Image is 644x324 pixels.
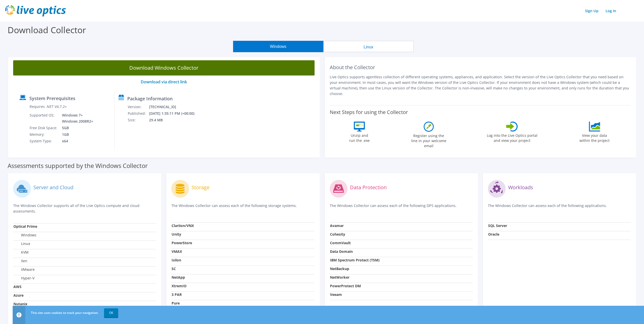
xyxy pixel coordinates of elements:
[172,283,186,288] strong: XtremIO
[330,109,408,115] label: Next Steps for using the Collector
[583,7,601,14] a: Sign Up
[330,64,631,70] h2: About the Collector
[330,258,380,262] strong: IBM Spectrum Protect (TSM)
[141,79,187,85] a: Download via direct link
[31,311,99,315] span: This site uses cookies to track your navigation.
[13,293,24,298] strong: Azure
[330,275,349,280] strong: NetWorker
[29,131,58,138] td: Memory:
[330,74,631,97] p: Live Optics supports agentless collection of different operating systems, appliances, and applica...
[58,112,94,125] td: Windows 7+ Windows 2008R2+
[508,185,533,190] label: Workloads
[29,138,58,144] td: System Type:
[486,131,537,143] label: Log into the Live Optics portal and view your project
[576,131,613,143] label: View your data within the project
[13,224,37,229] strong: Optical Prime
[330,223,344,228] strong: Avamar
[13,241,30,246] label: Linux
[58,138,94,144] td: x64
[172,249,182,254] strong: VMAX
[350,185,387,190] label: Data Protection
[172,232,181,237] strong: Unity
[58,125,94,131] td: 5GB
[172,266,176,271] strong: SC
[13,267,35,272] label: VMware
[30,104,67,109] label: Requires .NET V4.7.2+
[8,163,148,168] label: Assessments supported by the Windows Collector
[323,41,414,52] button: Linux
[29,112,58,125] td: Supported OS:
[13,203,156,214] p: The Windows Collector supports all of the Live Optics compute and cloud assessments.
[128,117,149,123] td: Size:
[29,125,58,131] td: Free Disk Space:
[13,284,22,289] strong: AWS
[233,41,323,52] button: Windows
[13,250,29,255] label: KVM
[172,240,192,245] strong: PowerStore
[171,203,314,213] p: The Windows Collector can assess each of the following storage systems.
[128,110,149,117] td: Published:
[172,258,181,262] strong: Isilon
[330,232,345,237] strong: Cohesity
[13,301,27,306] strong: Nutanix
[8,24,86,36] label: Download Collector
[488,232,499,237] strong: Oracle
[330,292,342,297] strong: Veeam
[5,5,66,16] img: live_optics_svg.svg
[488,223,507,228] strong: SQL Server
[410,132,448,148] label: Register using the line in your welcome email
[330,203,473,213] p: The Windows Collector can assess each of the following DPS applications.
[192,185,210,190] label: Storage
[149,104,201,110] td: [TECHNICAL_ID]
[13,276,34,281] label: Hyper-V
[348,131,371,143] label: Unzip and run the .exe
[13,60,315,75] a: Download Windows Collector
[128,104,149,110] td: Version:
[330,240,351,245] strong: CommVault
[13,258,27,263] label: Xen
[104,308,118,317] a: OK
[488,203,631,213] p: The Windows Collector can assess each of the following applications.
[603,7,619,14] a: Log In
[172,301,180,306] strong: Pure
[330,283,361,288] strong: PowerProtect DM
[330,249,353,254] strong: Data Domain
[149,117,201,123] td: 29.4 MB
[172,223,194,228] strong: Clariion/VNX
[29,96,75,101] label: System Prerequisites
[149,110,201,117] td: [DATE] 1:35:11 PM (+00:00)
[330,266,349,271] strong: NetBackup
[172,292,182,297] strong: 3 PAR
[13,233,36,238] label: Windows
[58,131,94,138] td: 1GB
[127,96,173,101] label: Package Information
[172,275,185,280] strong: NetApp
[33,185,73,190] label: Server and Cloud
